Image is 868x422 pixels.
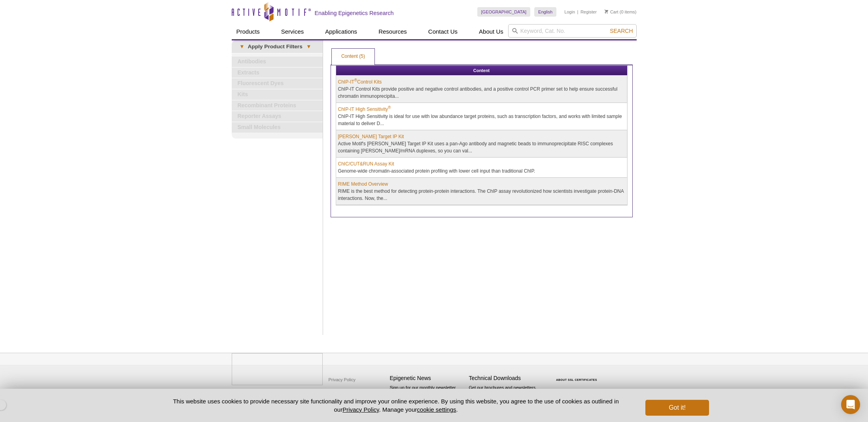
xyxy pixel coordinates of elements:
input: Keyword, Cat. No. [508,24,637,38]
a: Reporter Assays [232,111,323,122]
div: Open Intercom Messenger [841,395,860,414]
h2: Enabling Epigenetics Research [315,10,394,17]
td: Genome-wide chromatin-associated protein profiling with lower cell input than traditional ChIP. [336,158,627,178]
a: Contact Us [424,24,462,39]
a: ▾Apply Product Filters▾ [232,40,323,53]
td: Active Motif's [PERSON_NAME] Target IP Kit uses a pan-Ago antibody and magnetic beads to immunopr... [336,130,627,158]
p: This website uses cookies to provide necessary site functionality and improve your online experie... [159,397,633,414]
a: Extracts [232,68,323,78]
span: ▾ [303,43,315,50]
li: | [577,7,579,17]
a: About Us [474,24,508,39]
a: ChIP-IT®Control Kits [338,78,382,86]
a: [PERSON_NAME] Target IP Kit [338,133,404,140]
p: Get our brochures and newsletters, or request them by mail. [469,384,544,405]
a: Services [276,24,309,39]
a: RIME Method Overview [338,181,388,188]
a: ABOUT SSL CERTIFICATES [556,378,597,381]
h4: Technical Downloads [469,375,544,382]
td: RIME is the best method for detecting protein-protein interactions. The ChIP assay revolutionized... [336,178,627,205]
a: Fluorescent Dyes [232,78,323,89]
a: English [534,7,556,17]
th: Content [336,66,627,76]
a: Terms & Conditions [327,386,368,397]
a: Privacy Policy [327,374,357,386]
a: [GEOGRAPHIC_DATA] [477,7,531,17]
sup: ® [354,78,357,82]
img: Active Motif, [232,353,323,385]
img: Your Cart [605,10,608,13]
a: Applications [320,24,362,39]
p: Sign up for our monthly newsletter highlighting recent publications in the field of epigenetics. [390,384,465,411]
span: ▾ [236,43,248,50]
a: Privacy Policy [342,406,379,413]
a: Cart [605,9,618,15]
a: Login [564,9,575,15]
a: ChIP-IT High Sensitivity® [338,106,391,113]
button: cookie settings [417,406,456,413]
a: ChIC/CUT&RUN Assay Kit [338,160,394,167]
a: Antibodies [232,57,323,67]
a: Products [232,24,265,39]
a: Recombinant Proteins [232,101,323,111]
td: ChIP-IT High Sensitivity is ideal for use with low abundance target proteins, such as transcripti... [336,103,627,130]
a: Small Molecules [232,122,323,133]
button: Search [607,27,635,34]
h4: Epigenetic News [390,375,465,382]
a: Register [581,9,597,15]
button: Got it! [645,400,709,416]
span: Search [610,28,633,34]
a: Kits [232,89,323,100]
td: ChIP-IT Control Kits provide positive and negative control antibodies, and a positive control PCR... [336,76,627,103]
a: Resources [374,24,412,39]
table: Click to Verify - This site chose Symantec SSL for secure e-commerce and confidential communicati... [548,367,607,384]
li: (0 items) [605,7,637,17]
sup: ® [388,105,391,110]
a: Content (5) [332,49,374,65]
